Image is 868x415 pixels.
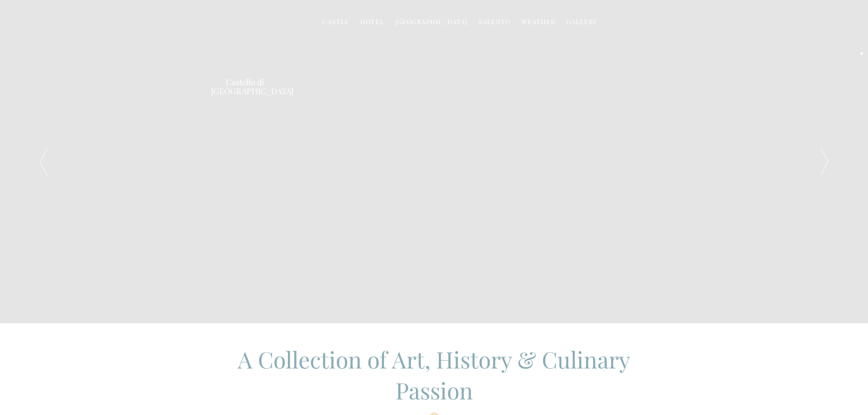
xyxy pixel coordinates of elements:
[566,17,597,28] a: Gallery
[521,17,555,28] a: Weather
[722,335,859,404] img: svg%3E
[395,17,467,28] a: [GEOGRAPHIC_DATA]
[211,77,279,96] a: Castello di [GEOGRAPHIC_DATA]
[360,17,384,28] a: Hotel
[227,4,263,72] img: Castello di Ugento
[323,17,349,28] a: Castle
[478,17,510,28] a: Salento
[238,344,630,405] span: A Collection of Art, History & Culinary Passion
